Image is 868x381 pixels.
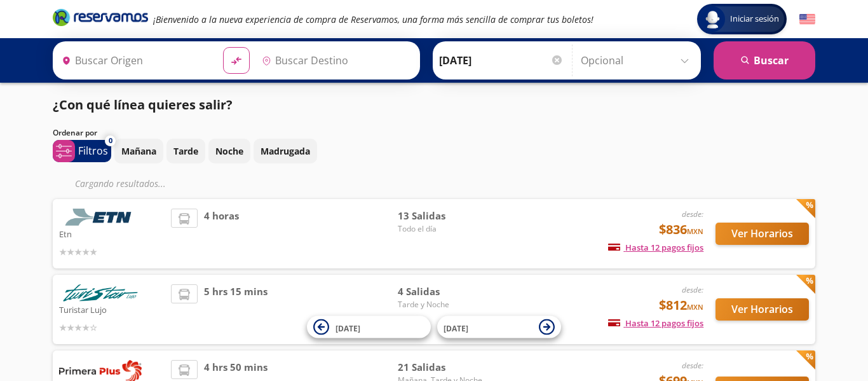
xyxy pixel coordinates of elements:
p: ¿Con qué línea quieres salir? [53,95,233,114]
em: Cargando resultados ... [75,177,166,190]
p: Mañana [121,144,156,158]
img: Etn [59,209,142,226]
input: Buscar Origen [57,45,213,76]
em: desde: [682,284,703,295]
span: 13 Salidas [398,209,487,223]
p: Turistar Lujo [59,301,165,317]
input: Elegir Fecha [439,45,564,76]
em: desde: [682,360,703,371]
small: MXN [687,302,703,312]
p: Madrugada [261,144,310,158]
span: [DATE] [336,322,360,333]
em: desde: [682,209,703,219]
span: [DATE] [444,322,468,333]
span: Hasta 12 pagos fijos [608,317,703,329]
span: $836 [659,220,703,239]
span: 4 horas [204,209,239,259]
button: [DATE] [437,316,561,338]
span: 21 Salidas [398,360,487,375]
i: Brand Logo [53,8,148,27]
button: [DATE] [307,316,431,338]
input: Opcional [581,45,695,76]
span: Hasta 12 pagos fijos [608,242,703,253]
button: Madrugada [254,139,317,163]
button: Noche [208,139,250,163]
button: Mañana [114,139,163,163]
button: Buscar [714,41,815,80]
button: Ver Horarios [715,223,809,245]
span: 0 [109,135,112,146]
button: Ver Horarios [715,298,809,321]
span: $812 [659,296,703,315]
span: Todo el día [398,223,487,235]
input: Buscar Destino [257,45,413,76]
span: Iniciar sesión [725,13,784,25]
button: 0Filtros [53,140,111,162]
p: Noche [215,144,243,158]
span: 4 Salidas [398,284,487,299]
button: Tarde [166,139,205,163]
p: Tarde [173,144,198,158]
span: 5 hrs 15 mins [204,284,268,335]
img: Turistar Lujo [59,284,142,301]
a: Brand Logo [53,8,148,31]
button: English [799,11,815,27]
p: Etn [59,226,165,241]
p: Filtros [78,143,108,158]
span: Tarde y Noche [398,299,487,310]
em: ¡Bienvenido a la nueva experiencia de compra de Reservamos, una forma más sencilla de comprar tus... [153,13,593,25]
p: Ordenar por [53,127,97,139]
small: MXN [687,226,703,236]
